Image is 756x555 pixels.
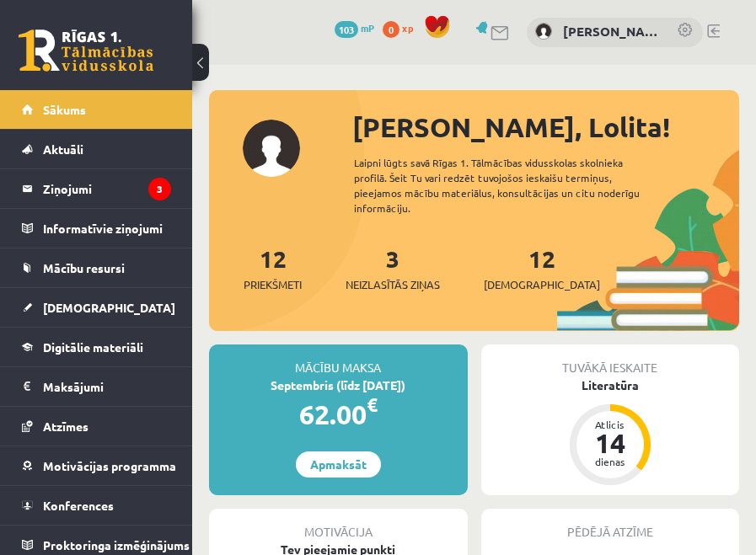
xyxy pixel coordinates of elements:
a: Motivācijas programma [22,446,171,485]
div: [PERSON_NAME], Lolita! [352,107,739,147]
div: Tuvākā ieskaite [481,344,740,376]
span: Konferences [43,498,114,513]
span: € [367,392,378,417]
span: mP [361,21,374,35]
a: 0 xp [383,21,421,35]
div: Literatūra [481,376,740,394]
div: Motivācija [209,509,468,541]
span: Digitālie materiāli [43,339,143,355]
span: Sākums [43,102,86,117]
span: 103 [335,21,358,38]
div: Laipni lūgts savā Rīgas 1. Tālmācības vidusskolas skolnieka profilā. Šeit Tu vari redzēt tuvojošo... [354,155,672,216]
a: 12Priekšmeti [244,243,302,293]
a: Apmaksāt [296,451,381,478]
a: [PERSON_NAME] [563,22,660,41]
legend: Informatīvie ziņojumi [43,209,171,248]
div: 14 [585,430,635,456]
span: Priekšmeti [244,276,302,293]
a: Rīgas 1. Tālmācības vidusskola [19,29,153,72]
span: Proktoringa izmēģinājums [43,537,190,552]
a: 3Neizlasītās ziņas [346,243,440,293]
span: 0 [383,21,399,38]
a: 12[DEMOGRAPHIC_DATA] [484,243,600,293]
a: Literatūra Atlicis 14 dienas [481,376,740,488]
div: Atlicis [585,419,635,430]
a: Ziņojumi3 [22,169,171,208]
a: Aktuāli [22,130,171,168]
span: [DEMOGRAPHIC_DATA] [43,300,175,315]
a: Konferences [22,486,171,525]
a: Mācību resursi [22,248,171,287]
img: Lolita Stepanova [535,23,552,40]
span: Aktuāli [43,141,83,157]
a: Atzīmes [22,407,171,446]
span: Atzīmes [43,419,88,434]
a: [DEMOGRAPHIC_DATA] [22,288,171,327]
a: Informatīvie ziņojumi [22,209,171,248]
span: Mācību resursi [43,260,125,275]
div: 62.00 [209,394,468,435]
div: Pēdējā atzīme [481,509,740,541]
a: Digitālie materiāli [22,328,171,366]
span: xp [402,21,413,35]
a: 103 mP [335,21,374,35]
div: Septembris (līdz [DATE]) [209,376,468,394]
span: Neizlasītās ziņas [346,276,440,293]
i: 3 [148,178,171,200]
a: Sākums [22,90,171,129]
span: Motivācijas programma [43,458,176,473]
legend: Ziņojumi [43,169,171,208]
div: Mācību maksa [209,344,468,376]
legend: Maksājumi [43,367,171,406]
div: dienas [585,456,635,467]
a: Maksājumi [22,367,171,406]
span: [DEMOGRAPHIC_DATA] [484,276,600,293]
